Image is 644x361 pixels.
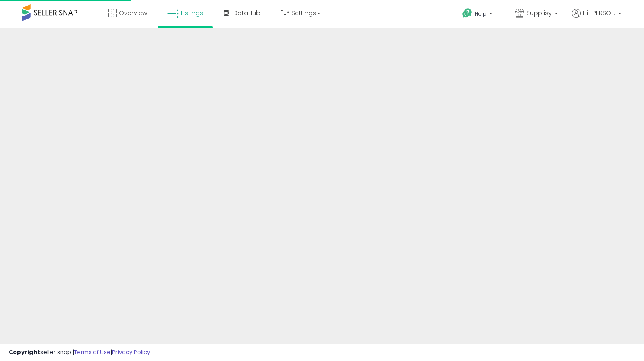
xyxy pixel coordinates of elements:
span: Overview [119,9,147,17]
a: Privacy Policy [112,348,150,356]
i: Get Help [462,8,473,19]
a: Help [455,1,501,28]
span: Help [475,10,487,17]
div: seller snap | | [9,348,150,357]
strong: Copyright [9,348,40,356]
a: Hi [PERSON_NAME] [572,9,622,28]
span: DataHub [233,9,260,17]
span: Hi [PERSON_NAME] [583,9,615,17]
span: Listings [181,9,203,17]
a: Terms of Use [74,348,111,356]
span: Supplisy [526,9,552,17]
